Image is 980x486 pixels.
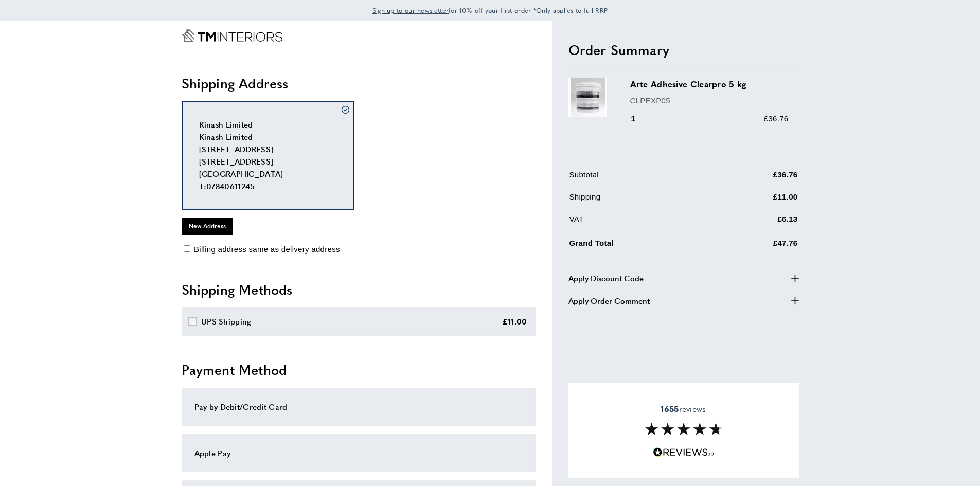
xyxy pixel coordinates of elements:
[182,361,536,379] h2: Payment Method
[764,114,789,123] span: £36.76
[717,191,797,211] td: £11.00
[194,447,523,459] div: Apple Pay
[372,5,449,15] a: Sign up to our newsletter
[661,404,706,414] span: reviews
[661,403,679,415] strong: 1655
[569,213,716,233] td: VAT
[645,423,722,435] img: Reviews section
[568,272,644,284] span: Apply Discount Code
[372,6,449,15] span: Sign up to our newsletter
[194,401,523,413] div: Pay by Debit/Credit Card
[182,29,282,42] a: Go to Home page
[206,181,255,191] a: 07840611245
[717,235,797,257] td: £47.76
[194,245,340,254] span: Billing address same as delivery address
[568,41,799,59] h2: Order Summary
[568,295,650,307] span: Apply Order Comment
[717,213,797,233] td: £6.13
[653,447,715,457] img: Reviews.io 5 stars
[372,6,608,15] span: for 10% off your first order *Only applies to full RRP
[184,245,190,252] input: Billing address same as delivery address
[717,169,797,189] td: £36.76
[502,315,527,328] div: £11.00
[569,235,716,257] td: Grand Total
[182,74,536,93] h2: Shipping Address
[182,218,233,235] button: New Address
[630,78,789,90] h3: Arte Adhesive Clearpro 5 kg
[201,315,252,328] div: UPS Shipping
[569,191,716,211] td: Shipping
[568,78,607,117] img: Arte Adhesive Clearpro 5 kg
[630,113,650,125] div: 1
[199,119,283,191] span: Kinash Limited Kinash Limited [STREET_ADDRESS] [STREET_ADDRESS] [GEOGRAPHIC_DATA] T:
[182,280,536,299] h2: Shipping Methods
[630,95,789,107] p: CLPEXP05
[569,169,716,189] td: Subtotal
